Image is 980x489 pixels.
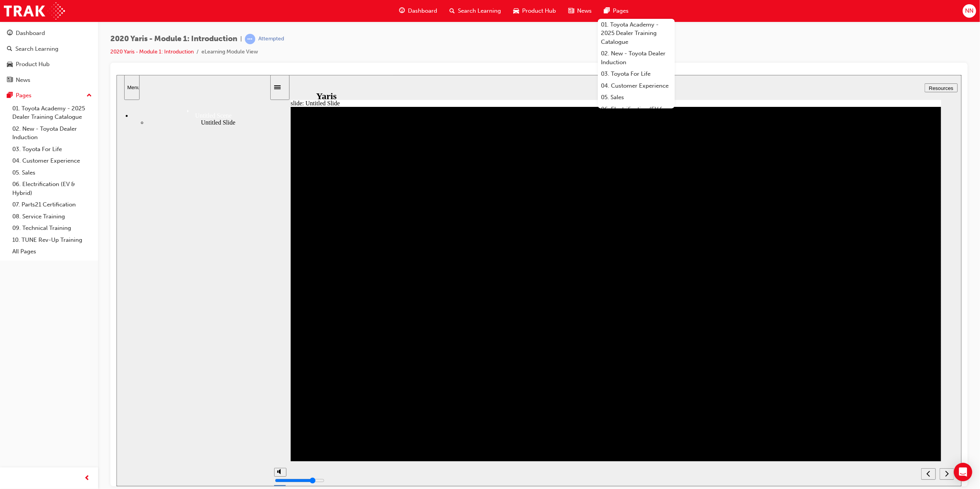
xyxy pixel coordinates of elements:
[16,29,45,38] div: Dashboard
[15,31,154,44] div: Untitled Scene
[9,178,95,199] a: 06. Electrification (EV & Hybrid)
[963,4,976,18] button: NN
[15,45,58,53] div: Search Learning
[31,44,154,51] div: Untitled Slide
[805,393,819,405] button: previous
[568,6,574,16] span: news-icon
[577,7,592,15] span: News
[9,143,95,155] a: 03. Toyota For Life
[3,25,95,88] button: DashboardSearch LearningProduct HubNews
[7,61,13,68] span: car-icon
[16,60,50,69] div: Product Hub
[258,35,284,43] div: Attempted
[7,46,12,53] span: search-icon
[9,123,95,143] a: 02. New - Toyota Dealer Induction
[9,211,95,223] a: 08. Service Training
[3,57,95,72] a: Product Hub
[9,167,95,179] a: 05. Sales
[7,77,13,84] span: news-icon
[87,91,92,101] span: up-icon
[16,91,32,100] div: Pages
[3,88,95,103] button: Pages
[9,222,95,234] a: 09. Technical Training
[805,386,837,411] nav: slide navigation
[507,3,562,19] a: car-iconProduct Hub
[823,393,838,405] button: next
[604,6,610,16] span: pages-icon
[3,26,95,40] a: Dashboard
[598,68,675,80] a: 03. Toyota For Life
[240,35,242,43] span: |
[85,474,90,483] span: prev-icon
[9,234,95,246] a: 10. TUNE Rev-Up Training
[513,6,519,16] span: car-icon
[158,403,208,409] input: volume
[408,7,437,15] span: Dashboard
[3,73,95,87] a: News
[443,3,507,19] a: search-iconSearch Learning
[393,3,443,19] a: guage-iconDashboard
[598,91,675,103] a: 05. Sales
[3,42,95,56] a: Search Learning
[4,2,65,20] img: Trak
[812,10,837,16] span: Resources
[613,7,629,15] span: Pages
[7,30,13,37] span: guage-icon
[158,393,170,402] button: volume
[598,103,675,124] a: 06. Electrification (EV & Hybrid)
[598,80,675,92] a: 04. Customer Experience
[965,7,973,15] span: NN
[562,3,598,19] a: news-iconNews
[458,7,501,15] span: Search Learning
[598,48,675,68] a: 02. New - Toyota Dealer Induction
[110,48,194,55] a: 2020 Yaris - Module 1: Introduction
[9,103,95,123] a: 01. Toyota Academy - 2025 Dealer Training Catalogue
[201,48,258,57] li: eLearning Module View
[954,463,972,481] div: Open Intercom Messenger
[11,10,20,15] div: Menu
[808,8,841,17] button: Resources
[158,386,169,411] div: misc controls
[16,76,30,85] div: News
[110,35,237,43] span: 2020 Yaris - Module 1: Introduction
[9,199,95,211] a: 07. Parts21 Certification
[7,92,13,99] span: pages-icon
[598,3,635,19] a: pages-iconPages
[399,6,405,16] span: guage-icon
[449,6,455,16] span: search-icon
[245,34,255,44] span: learningRecordVerb_ATTEMPT-icon
[9,155,95,167] a: 04. Customer Experience
[522,7,556,15] span: Product Hub
[9,246,95,258] a: All Pages
[598,19,675,48] a: 01. Toyota Academy - 2025 Dealer Training Catalogue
